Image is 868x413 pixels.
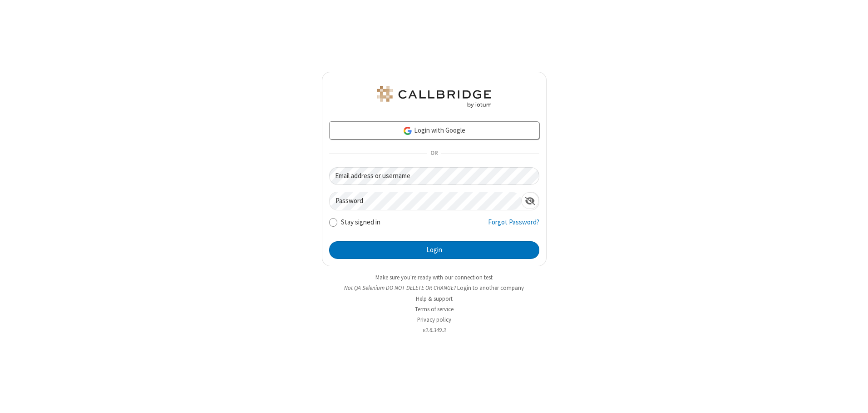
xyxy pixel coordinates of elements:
input: Email address or username [329,167,539,185]
label: Stay signed in [341,217,380,228]
a: Make sure you're ready with our connection test [375,274,493,281]
span: OR [427,147,441,160]
li: v2.6.349.3 [322,326,547,334]
button: Login [329,241,539,259]
a: Forgot Password? [488,217,539,234]
li: Not QA Selenium DO NOT DELETE OR CHANGE? [322,284,547,292]
div: Show password [521,192,539,209]
a: Privacy policy [417,316,451,323]
a: Terms of service [415,305,454,313]
a: Help & support [416,295,453,303]
a: Login with Google [329,121,539,139]
button: Login to another company [457,284,524,292]
img: google-icon.png [403,126,413,136]
input: Password [330,192,521,210]
img: QA Selenium DO NOT DELETE OR CHANGE [375,86,493,108]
